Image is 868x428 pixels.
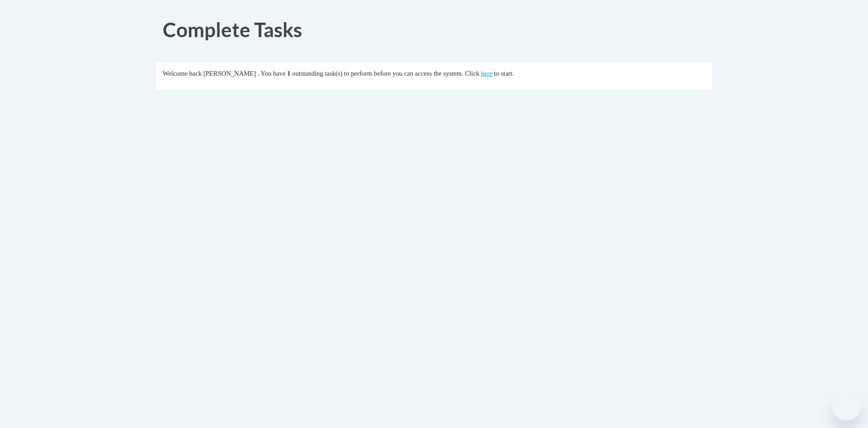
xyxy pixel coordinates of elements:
[287,70,290,77] span: 1
[481,70,492,77] a: here
[203,70,256,77] span: [PERSON_NAME]
[258,70,286,77] span: . You have
[832,392,861,421] iframe: Button to launch messaging window
[163,70,202,77] span: Welcome back
[292,70,479,77] span: outstanding task(s) to perform before you can access the system. Click
[494,70,514,77] span: to start.
[163,18,302,41] span: Complete Tasks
